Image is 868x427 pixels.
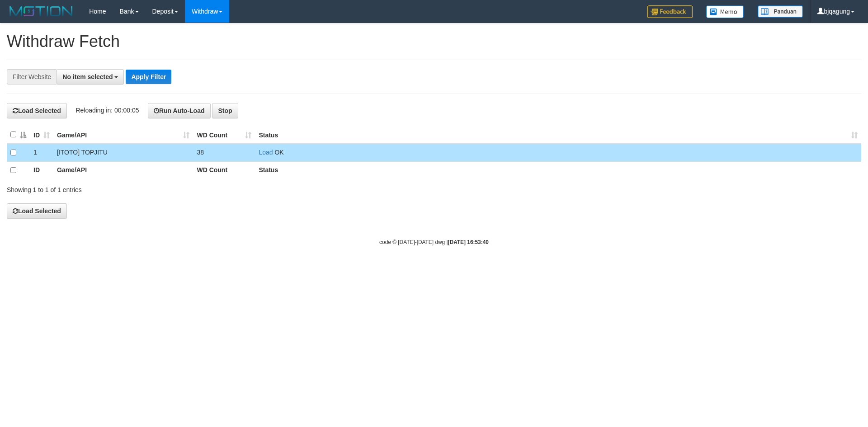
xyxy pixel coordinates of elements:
[193,161,255,179] th: WD Count
[7,69,57,84] div: Filter Website
[758,5,803,18] img: panduan.png
[706,5,744,18] img: Button%20Memo.svg
[30,126,53,144] th: ID: activate to sort column ascending
[53,126,193,144] th: Game/API: activate to sort column ascending
[126,70,171,84] button: Apply Filter
[193,126,255,144] th: WD Count: activate to sort column ascending
[7,33,861,51] h1: Withdraw Fetch
[212,103,238,118] button: Stop
[53,144,193,162] td: [ITOTO] TOPJITU
[53,161,193,179] th: Game/API
[148,103,211,118] button: Run Auto-Load
[255,161,861,179] th: Status
[57,69,124,84] button: No item selected
[7,182,355,194] div: Showing 1 to 1 of 1 entries
[7,5,75,18] img: MOTION_logo.png
[62,73,113,80] span: No item selected
[7,203,67,219] button: Load Selected
[274,149,283,156] span: OK
[30,144,53,162] td: 1
[75,107,139,114] span: Reloading in: 00:00:05
[255,126,861,144] th: Status: activate to sort column ascending
[197,149,204,156] span: 38
[448,239,489,245] strong: [DATE] 16:53:40
[647,5,693,18] img: Feedback.jpg
[7,103,67,118] button: Load Selected
[30,161,53,179] th: ID
[259,149,273,156] a: Load
[379,239,489,245] small: code © [DATE]-[DATE] dwg |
